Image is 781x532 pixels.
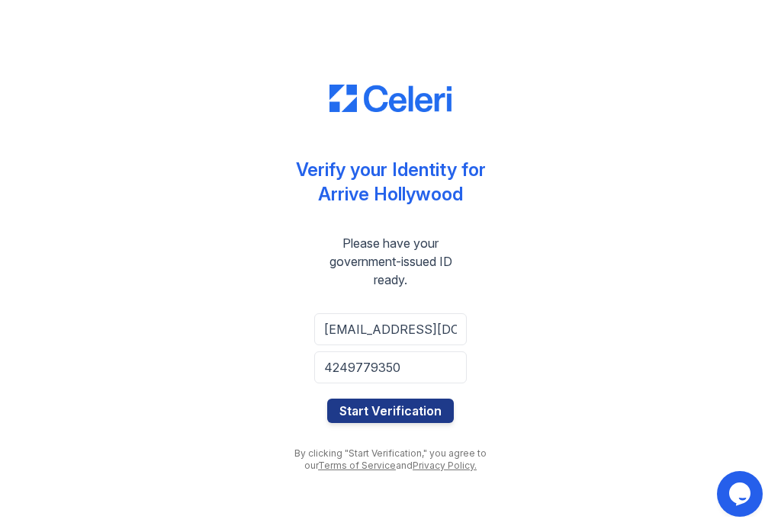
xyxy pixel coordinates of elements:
[284,234,497,289] div: Please have your government-issued ID ready.
[284,447,497,472] div: By clicking "Start Verification," you agree to our and
[413,460,477,471] a: Privacy Policy.
[717,471,766,517] iframe: chat widget
[318,460,396,471] a: Terms of Service
[296,158,486,207] div: Verify your Identity for Arrive Hollywood
[329,85,452,112] img: CE_Logo_Blue-a8612792a0a2168367f1c8372b55b34899dd931a85d93a1a3d3e32e68fde9ad4.png
[314,313,467,345] input: Email
[314,351,467,383] input: Phone
[327,399,454,423] button: Start Verification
